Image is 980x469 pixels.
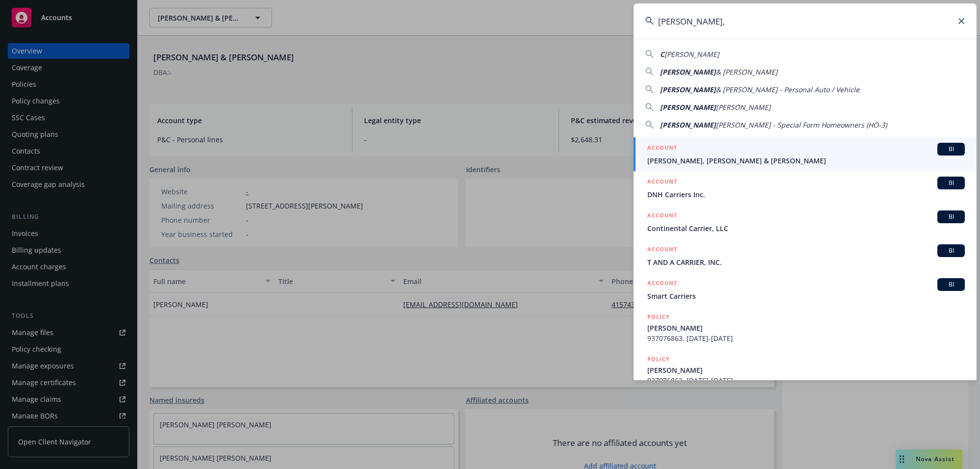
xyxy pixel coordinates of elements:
[660,120,716,130] span: [PERSON_NAME]
[660,103,716,112] span: [PERSON_NAME]
[941,145,961,154] span: BI
[647,210,677,222] h5: ACCOUNT
[647,354,670,364] h5: POLICY
[647,244,677,256] h5: ACCOUNT
[716,120,887,130] span: [PERSON_NAME] - Special Form Homeowners (HO-3)
[716,103,771,112] span: [PERSON_NAME]
[647,278,677,290] h5: ACCOUNT
[941,280,961,289] span: BI
[634,349,977,391] a: POLICY[PERSON_NAME]937076863, [DATE]-[DATE]
[647,177,677,188] h5: ACCOUNT
[634,307,977,349] a: POLICY[PERSON_NAME]937076863, [DATE]-[DATE]
[647,375,965,386] span: 937076863, [DATE]-[DATE]
[660,50,664,59] span: C
[634,137,977,171] a: ACCOUNTBI[PERSON_NAME], [PERSON_NAME] & [PERSON_NAME]
[647,323,965,333] span: [PERSON_NAME]
[716,67,778,77] span: & [PERSON_NAME]
[716,85,859,94] span: & [PERSON_NAME] - Personal Auto / Vehicle
[647,223,965,234] span: Continental Carrier, LLC
[647,365,965,375] span: [PERSON_NAME]
[634,205,977,239] a: ACCOUNTBIContinental Carrier, LLC
[647,257,965,267] span: T AND A CARRIER, INC.
[664,50,719,59] span: [PERSON_NAME]
[660,67,716,77] span: [PERSON_NAME]
[647,143,677,155] h5: ACCOUNT
[647,291,965,301] span: Smart Carriers
[941,246,961,255] span: BI
[941,212,961,221] span: BI
[660,85,716,94] span: [PERSON_NAME]
[634,3,977,39] input: Search...
[941,179,961,187] span: BI
[634,273,977,307] a: ACCOUNTBISmart Carriers
[647,333,965,343] span: 937076863, [DATE]-[DATE]
[647,189,965,200] span: DNH Carriers Inc.
[647,156,965,166] span: [PERSON_NAME], [PERSON_NAME] & [PERSON_NAME]
[647,312,670,322] h5: POLICY
[634,239,977,273] a: ACCOUNTBIT AND A CARRIER, INC.
[634,171,977,205] a: ACCOUNTBIDNH Carriers Inc.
